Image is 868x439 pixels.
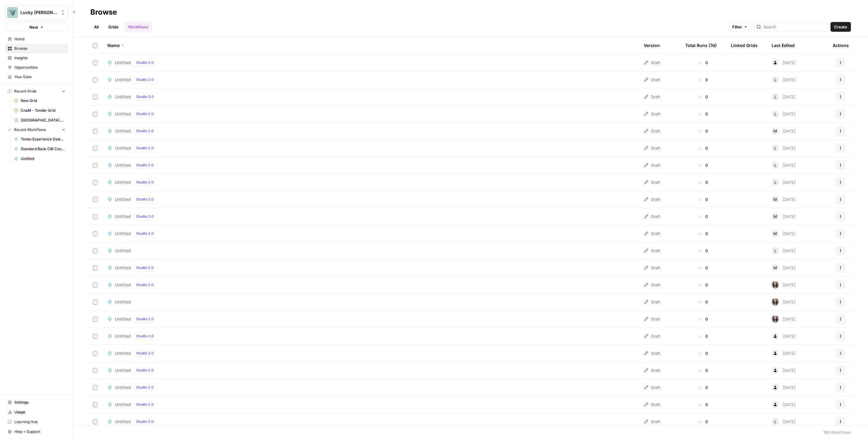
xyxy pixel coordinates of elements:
[5,427,68,437] button: Help + Support
[644,350,660,356] div: Draft
[772,37,795,54] div: Last Edited
[774,419,776,425] span: L
[107,179,634,186] a: UntitledStudio 2.0
[685,145,721,151] div: 0
[772,264,796,271] div: [DATE]
[5,53,68,63] a: Insights
[772,127,796,135] div: [DATE]
[644,111,660,117] div: Draft
[115,282,131,288] span: Untitled
[14,89,36,94] span: Recent Grids
[644,77,660,83] div: Draft
[685,37,717,54] div: Total Runs (7d)
[107,196,634,203] a: UntitledStudio 2.0
[21,118,65,123] span: [GEOGRAPHIC_DATA] Tender - Stories
[7,7,18,18] img: Lucky Beard Logo
[115,299,131,305] span: Untitled
[644,179,660,185] div: Draft
[136,214,154,219] span: Studio 2.0
[772,93,796,100] div: [DATE]
[11,134,68,144] a: Teneo Experience Design Briefs 2025
[11,154,68,164] a: Untitled
[644,128,660,134] div: Draft
[136,145,154,151] span: Studio 2.0
[685,111,721,117] div: 0
[644,265,660,271] div: Draft
[774,179,776,185] span: L
[772,418,796,425] div: [DATE]
[107,110,634,118] a: UntitledStudio 2.0
[115,128,131,134] span: Untitled
[774,111,776,117] span: L
[115,419,131,425] span: Untitled
[772,196,796,203] div: [DATE]
[5,72,68,82] a: Your Data
[115,265,131,271] span: Untitled
[136,162,154,168] span: Studio 2.0
[14,419,65,425] span: Learning Hub
[772,298,779,306] img: lp3r06bkrjxrnh1nvw5mpl8257db
[833,37,849,54] div: Actions
[5,87,68,96] button: Recent Grids
[136,385,154,390] span: Studio 2.0
[107,161,634,169] a: UntitledStudio 2.0
[644,248,660,254] div: Draft
[136,368,154,373] span: Studio 2.0
[644,333,660,339] div: Draft
[107,213,634,220] a: UntitledStudio 2.0
[14,127,46,132] span: Recent Workflows
[834,24,847,30] span: Create
[772,247,796,254] div: [DATE]
[20,9,57,16] span: Lucky [PERSON_NAME]
[107,418,634,425] a: UntitledStudio 2.0
[685,333,721,339] div: 0
[685,179,721,185] div: 0
[5,125,68,134] button: Recent Workflows
[772,230,796,237] div: [DATE]
[5,23,68,32] button: New
[107,281,634,288] a: UntitledStudio 2.0
[685,350,721,356] div: 0
[774,248,776,254] span: L
[644,37,660,54] div: Version
[5,34,68,44] a: Home
[115,145,131,151] span: Untitled
[14,36,65,42] span: Home
[732,24,742,30] span: Filter
[644,60,660,66] div: Draft
[772,298,796,306] div: [DATE]
[644,419,660,425] div: Draft
[772,332,796,340] div: [DATE]
[14,400,65,405] span: Settings
[115,367,131,373] span: Untitled
[90,7,117,17] div: Browse
[644,316,660,322] div: Draft
[685,94,721,100] div: 0
[774,77,776,83] span: L
[14,409,65,415] span: Usage
[21,98,65,103] span: New Grid
[107,299,634,305] a: Untitled
[115,384,131,390] span: Untitled
[107,144,634,152] a: UntitledStudio 2.0
[772,315,779,323] img: lp3r06bkrjxrnh1nvw5mpl8257db
[107,315,634,323] a: UntitledStudio 2.0
[105,22,122,32] a: Grids
[685,282,721,288] div: 0
[107,332,634,340] a: UntitledStudio 2.0
[772,401,796,408] div: [DATE]
[11,115,68,125] a: [GEOGRAPHIC_DATA] Tender - Stories
[107,384,634,391] a: UntitledStudio 2.0
[107,401,634,408] a: UntitledStudio 2.0
[107,93,634,100] a: UntitledStudio 2.0
[644,367,660,373] div: Draft
[772,179,796,186] div: [DATE]
[90,22,102,32] a: All
[685,265,721,271] div: 0
[107,59,634,66] a: UntitledStudio 2.0
[773,213,777,219] span: M
[21,146,65,152] span: Standard Bank CIB Connected Experiences
[136,128,154,134] span: Studio 2.0
[107,248,634,254] a: Untitled
[115,111,131,117] span: Untitled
